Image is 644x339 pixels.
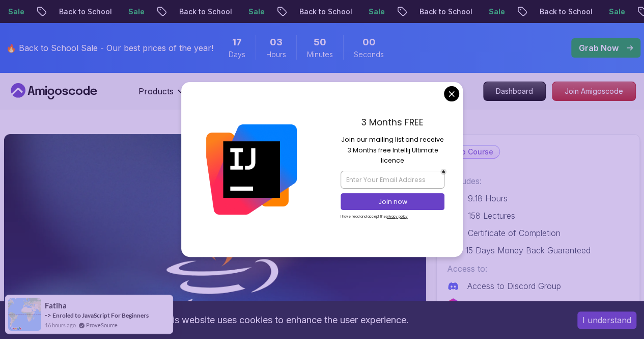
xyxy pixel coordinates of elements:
p: Access to: [447,263,629,275]
p: Back to School [530,7,600,17]
p: Back to School [290,7,359,17]
p: Includes: [447,175,629,187]
span: Minutes [307,49,333,60]
span: -> [45,311,51,319]
span: 0 Seconds [362,35,376,49]
div: This website uses cookies to enhance the user experience. [8,309,562,331]
p: Products [138,85,174,97]
p: Dashboard [484,82,545,100]
button: Accept cookies [577,311,636,329]
img: jetbrains logo [447,298,459,310]
p: Pro Course [448,146,499,158]
p: Back to School [50,7,119,17]
a: Dashboard [483,82,546,101]
span: Hours [266,49,286,60]
span: 50 Minutes [314,35,326,49]
a: Join Amigoscode [552,82,636,101]
p: 158 Lectures [468,210,515,222]
p: IntelliJ IDEA Ultimate [467,298,544,310]
span: Fatiha [45,301,67,310]
img: provesource social proof notification image [8,298,41,331]
p: 15 Days Money Back Guaranteed [465,244,591,256]
p: Certificate of Completion [468,227,561,239]
p: Sale [119,7,152,17]
p: 9.18 Hours [468,192,508,204]
a: ProveSource [86,321,118,329]
span: Seconds [354,49,384,60]
p: 🔥 Back to School Sale - Our best prices of the year! [6,42,213,54]
p: Join Amigoscode [552,82,635,100]
p: Sale [359,7,392,17]
span: 17 Days [232,35,242,49]
span: 3 Hours [270,35,283,49]
p: Sale [239,7,272,17]
p: Back to School [170,7,239,17]
p: Grab Now [579,42,619,54]
p: Sale [480,7,512,17]
span: 16 hours ago [45,321,76,329]
p: Sale [600,7,632,17]
span: Days [229,49,245,60]
a: Enroled to JavaScript For Beginners [52,311,149,319]
p: Access to Discord Group [467,280,561,292]
button: Products [138,85,186,106]
p: Back to School [410,7,480,17]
